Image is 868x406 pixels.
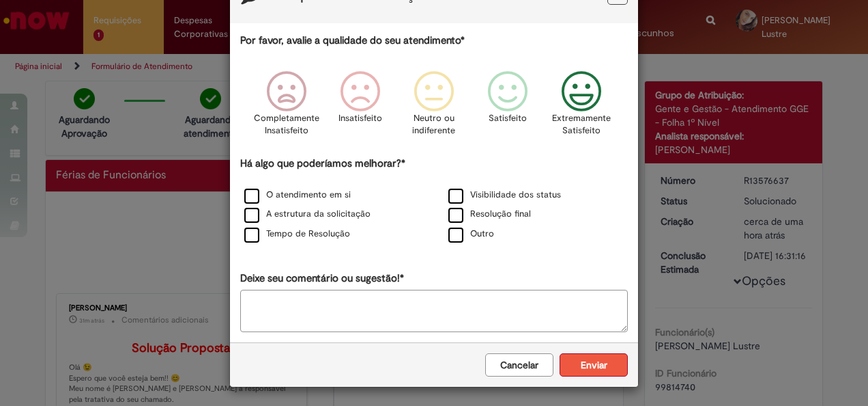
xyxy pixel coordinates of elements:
div: Há algo que poderíamos melhorar?* [240,157,628,245]
div: Extremamente Satisfeito [547,61,616,154]
div: Satisfeito [473,61,542,154]
label: Visibilidade dos status [448,189,561,202]
label: A estrutura da solicitação [244,208,371,221]
p: Extremamente Satisfeito [552,112,611,137]
p: Completamente Insatisfeito [254,112,319,137]
div: Completamente Insatisfeito [251,61,321,154]
div: Neutro ou indiferente [399,61,469,154]
label: Deixe seu comentário ou sugestão!* [240,271,404,286]
p: Insatisfeito [338,112,382,125]
label: Outro [448,228,494,241]
p: Satisfeito [489,112,527,125]
label: O atendimento em si [244,189,351,202]
button: Cancelar [485,353,553,377]
label: Resolução final [448,208,531,221]
div: Insatisfeito [325,61,395,154]
label: Por favor, avalie a qualidade do seu atendimento* [240,33,465,48]
label: Tempo de Resolução [244,228,350,241]
p: Neutro ou indiferente [409,112,459,137]
button: Enviar [560,353,628,377]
